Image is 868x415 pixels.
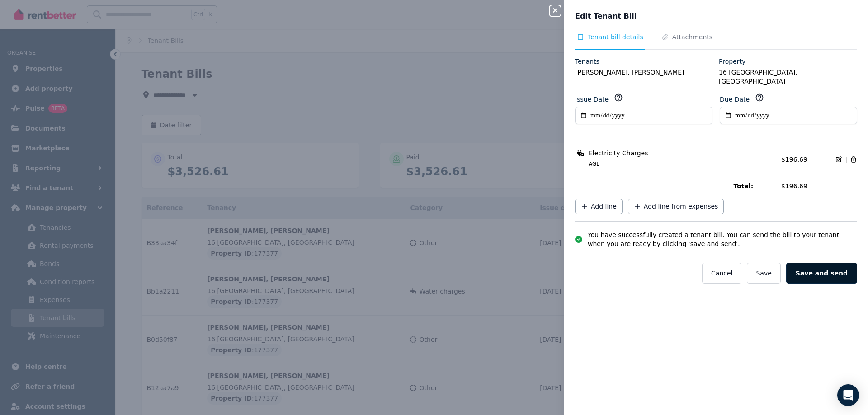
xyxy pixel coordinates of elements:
label: Tenants [575,57,599,66]
nav: Tabs [575,33,857,50]
button: Cancel [702,263,741,284]
label: Due Date [720,95,750,104]
button: Save [747,263,780,284]
span: You have successfully created a tenant bill. You can send the bill to your tenant when you are re... [588,230,857,248]
span: $196.69 [781,182,857,191]
span: | [845,155,847,164]
legend: [PERSON_NAME], [PERSON_NAME] [575,68,713,77]
legend: 16 [GEOGRAPHIC_DATA], [GEOGRAPHIC_DATA] [719,68,857,86]
span: Attachments [672,33,712,42]
span: Electricity Charges [589,149,648,158]
span: AGL [578,160,776,168]
span: $196.69 [781,156,807,163]
button: Add line from expenses [628,199,724,214]
div: Open Intercom Messenger [837,384,859,406]
span: Tenant bill details [588,33,643,42]
span: Edit Tenant Bill [575,11,637,22]
button: Add line [575,199,623,214]
span: Total: [733,182,776,191]
span: Add line [591,202,617,211]
label: Issue Date [575,95,609,104]
span: Add line from expenses [644,202,718,211]
label: Property [719,57,745,66]
button: Save and send [786,263,857,284]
